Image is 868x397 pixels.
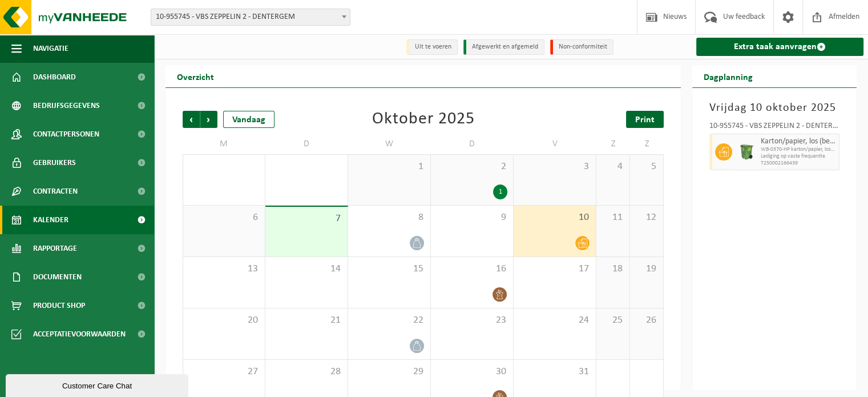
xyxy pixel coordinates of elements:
h2: Dagplanning [692,65,764,87]
div: 1 [493,185,507,199]
span: 2 [437,161,507,173]
span: 22 [354,314,425,327]
span: Navigatie [33,34,68,63]
span: T250002166439 [761,160,836,167]
span: 5 [636,161,657,173]
h3: Vrijdag 10 oktober 2025 [709,99,839,117]
span: Lediging op vaste frequentie [761,153,836,160]
span: 19 [636,263,657,275]
span: Karton/papier, los (bedrijven) [761,137,836,146]
td: D [265,134,348,154]
span: Bedrijfsgegevens [33,91,100,120]
span: 23 [437,314,507,327]
div: Vandaag [223,111,274,128]
span: Documenten [33,263,82,291]
span: 16 [437,263,507,275]
span: 17 [519,263,590,275]
span: Volgende [200,111,217,128]
li: Afgewerkt en afgemeld [463,39,544,55]
span: Vorige [183,111,200,128]
span: 18 [602,263,624,275]
span: Product Shop [33,291,85,320]
span: 8 [354,211,425,224]
span: 10-955745 - VBS ZEPPELIN 2 - DENTERGEM [151,9,350,25]
span: 7 [271,212,342,225]
td: W [348,134,431,154]
span: 6 [189,211,259,224]
span: 9 [437,211,507,224]
td: D [431,134,514,154]
td: Z [630,134,664,154]
div: 10-955745 - VBS ZEPPELIN 2 - DENTERGEM [709,122,839,134]
span: 30 [437,366,507,378]
span: Contactpersonen [33,120,99,149]
td: V [514,134,596,154]
span: 15 [354,263,425,275]
span: Gebruikers [33,149,76,177]
span: Contracten [33,177,78,206]
span: Acceptatievoorwaarden [33,320,126,348]
span: 26 [636,314,657,327]
span: 25 [602,314,624,327]
span: 10-955745 - VBS ZEPPELIN 2 - DENTERGEM [151,9,350,26]
span: 12 [636,211,657,224]
span: 14 [271,263,342,275]
span: 31 [519,366,590,378]
span: 20 [189,314,259,327]
span: 28 [271,366,342,378]
img: WB-0370-HPE-GN-50 [738,143,755,161]
span: Kalender [33,206,68,234]
li: Non-conformiteit [550,39,613,55]
span: Rapportage [33,234,77,263]
span: 4 [602,161,624,173]
span: 10 [519,211,590,224]
span: 24 [519,314,590,327]
span: WB-0370-HP karton/papier, los (bedrijven) [761,146,836,153]
div: Oktober 2025 [372,111,475,128]
span: 27 [189,366,259,378]
span: Print [635,115,655,125]
span: 3 [519,161,590,173]
h2: Overzicht [165,65,225,87]
span: 21 [271,314,342,327]
td: Z [596,134,630,154]
a: Print [626,111,664,128]
iframe: chat widget [6,372,191,397]
span: 13 [189,263,259,275]
span: 11 [602,211,624,224]
span: 29 [354,366,425,378]
a: Extra taak aanvragen [696,38,863,56]
span: Dashboard [33,63,76,91]
li: Uit te voeren [406,39,458,55]
span: 1 [354,161,425,173]
td: M [183,134,265,154]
